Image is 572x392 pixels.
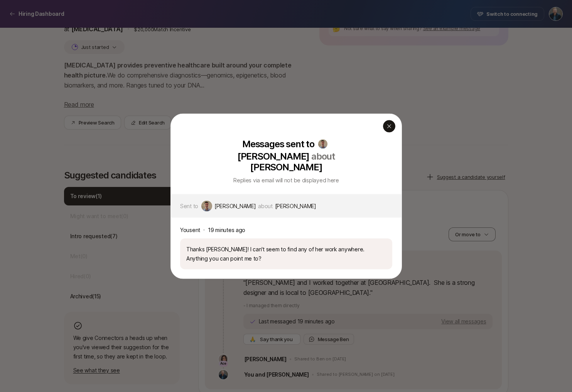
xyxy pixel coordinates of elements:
[233,175,339,185] p: Replies via email will not be displayed here
[201,200,212,211] img: bf8f663c_42d6_4f7d_af6b_5f71b9527721.jpg
[180,225,200,234] span: You sent
[311,150,335,162] span: about
[186,244,386,263] p: Thanks [PERSON_NAME]! I can't seem to find any of her work anywhere. Anything you can point me to?
[211,138,361,172] p: Messages sent to [PERSON_NAME] [PERSON_NAME]
[180,201,198,210] span: Sent to
[214,201,316,210] span: [PERSON_NAME] [PERSON_NAME]
[318,139,327,148] img: bf8f663c_42d6_4f7d_af6b_5f71b9527721.jpg
[257,202,273,209] span: about
[208,225,245,234] span: 19 minutes ago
